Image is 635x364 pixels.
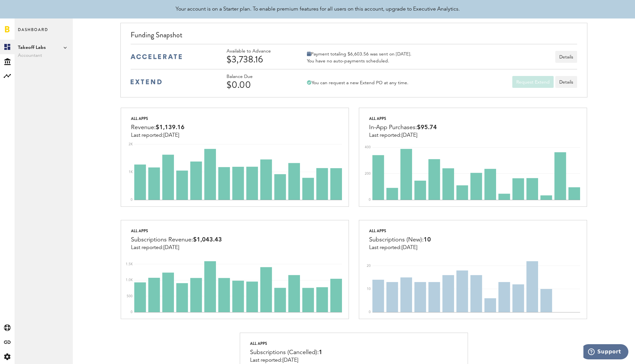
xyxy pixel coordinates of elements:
span: [DATE] [402,133,417,138]
div: Last reported: [369,132,437,138]
span: [DATE] [163,245,179,250]
div: All apps [369,115,437,123]
button: Request Extend [512,76,554,88]
text: 0 [131,311,133,314]
span: Takeoff Labs [18,44,69,52]
div: $0.00 [227,80,289,90]
span: $1,043.43 [193,237,222,243]
span: Dashboard [18,26,48,40]
div: Revenue: [131,123,185,132]
span: [DATE] [402,245,417,250]
div: Last reported: [131,245,222,251]
div: Your account is on a Starter plan. To enable premium features for all users on this account, upgr... [176,5,460,13]
img: extend-medium-blue-logo.svg [131,79,162,85]
iframe: Opens a widget where you can find more information [583,344,628,361]
text: 1.5K [126,263,133,266]
div: You can request a new Extend PO at any time. [307,80,408,86]
text: 10 [367,288,371,291]
div: Last reported: [250,357,322,363]
span: $1,139.16 [156,125,185,130]
text: 400 [365,146,371,149]
div: In-App Purchases: [369,123,437,132]
div: Last reported: [369,245,431,251]
div: All apps [369,227,431,235]
div: Payment totaling $6,603.56 was sent on [DATE]. [307,51,411,57]
img: accelerate-medium-blue-logo.svg [131,54,182,59]
div: All apps [131,115,185,123]
div: All apps [250,340,322,347]
button: Details [555,51,577,63]
div: Subscriptions (Cancelled): [250,347,322,357]
div: Balance Due [227,74,289,80]
text: 20 [367,264,371,268]
span: 10 [424,237,431,243]
span: [DATE] [282,358,298,363]
span: 1 [319,349,322,355]
text: 500 [127,295,133,298]
text: 1K [129,170,133,174]
a: Details [555,76,577,88]
div: You have no auto-payments scheduled. [307,58,411,64]
div: Last reported: [131,132,185,138]
span: Accountant [18,52,69,59]
div: $3,738.16 [227,54,289,65]
div: Available to Advance [227,49,289,54]
div: Funding Snapshot [131,30,577,44]
div: Subscriptions (New): [369,235,431,245]
text: 0 [369,311,371,314]
text: 200 [365,172,371,175]
text: 2K [129,143,133,146]
text: 0 [369,198,371,201]
span: [DATE] [163,133,179,138]
div: Subscriptions Revenue: [131,235,222,245]
div: All apps [131,227,222,235]
text: 1.0K [126,279,133,282]
text: 0 [131,198,133,201]
span: $95.74 [417,125,437,130]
